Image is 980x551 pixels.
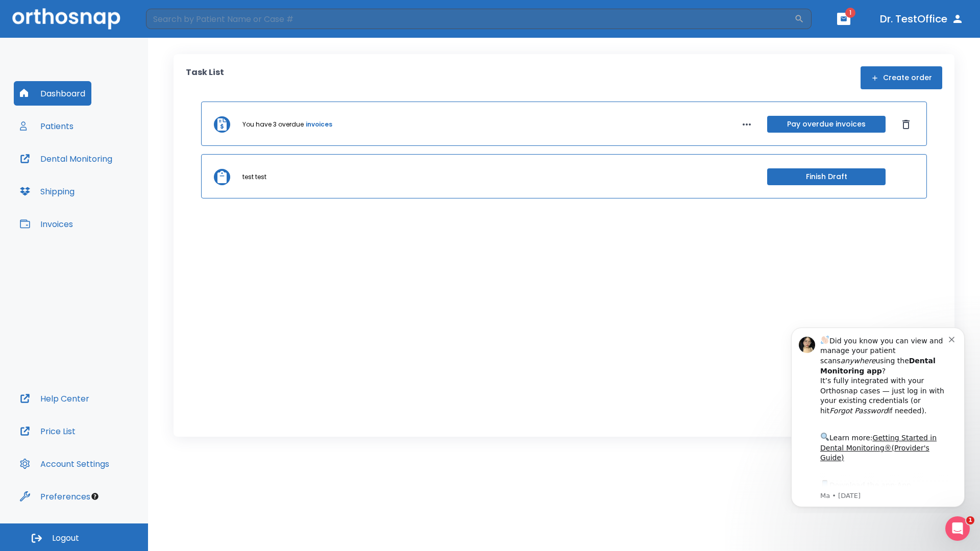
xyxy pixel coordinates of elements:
[876,10,968,28] button: Dr. TestOffice
[14,81,91,106] button: Dashboard
[242,120,304,129] p: You have 3 overdue
[898,116,914,133] button: Dismiss
[146,9,794,29] input: Search by Patient Name or Case #
[861,66,942,89] button: Create order
[945,516,970,541] iframe: Intercom live chat
[242,172,266,182] p: test test
[12,8,120,29] img: Orthosnap
[44,173,173,182] p: Message from Ma, sent 5w ago
[767,168,886,185] button: Finish Draft
[966,516,974,524] span: 1
[306,120,332,129] a: invoices
[14,179,81,204] button: Shipping
[44,160,173,212] div: Download the app: | ​ Let us know if you need help getting started!
[14,212,79,236] button: Invoices
[14,146,118,171] button: Dental Monitoring
[14,114,80,138] button: Patients
[90,492,100,501] div: Tooltip anchor
[14,419,82,443] button: Price List
[14,452,115,476] button: Account Settings
[845,8,855,18] span: 1
[52,533,79,544] span: Logout
[14,484,96,509] button: Preferences
[186,66,224,89] p: Task List
[14,386,95,411] button: Help Center
[767,116,886,133] button: Pay overdue invoices
[776,318,980,513] iframe: Intercom notifications message
[173,16,181,24] button: Dismiss notification
[44,163,135,181] a: App Store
